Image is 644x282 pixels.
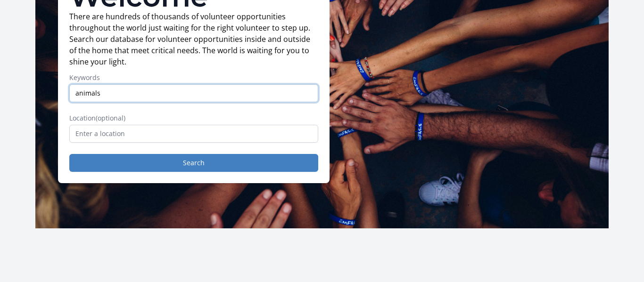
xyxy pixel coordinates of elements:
[96,113,125,122] span: (optional)
[69,125,318,143] input: Enter a location
[69,11,318,67] p: There are hundreds of thousands of volunteer opportunities throughout the world just waiting for ...
[69,73,318,82] label: Keywords
[69,113,318,123] label: Location
[69,154,318,172] button: Search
